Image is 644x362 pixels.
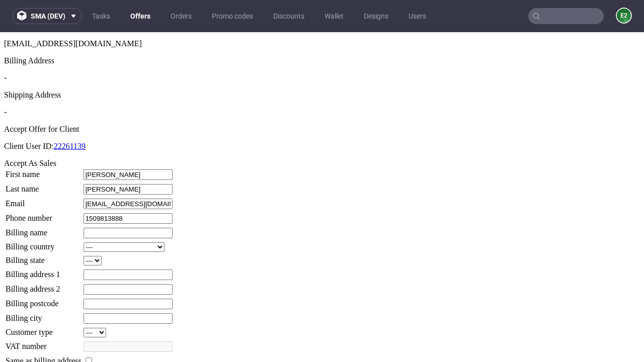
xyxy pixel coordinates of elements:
div: Accept As Sales [4,127,640,136]
td: Same as billing address [5,323,82,334]
td: First name [5,137,82,148]
a: Discounts [267,8,310,24]
td: Billing city [5,281,82,292]
a: Designs [358,8,394,24]
a: Wallet [318,8,350,24]
span: sma (dev) [31,13,65,20]
a: Offers [124,8,156,24]
td: Email [5,166,82,177]
td: Customer type [5,295,82,306]
td: VAT number [5,309,82,320]
td: Last name [5,151,82,163]
span: - [4,75,7,84]
a: Tasks [86,8,116,24]
a: Promo codes [206,8,259,24]
button: sma (dev) [12,8,82,24]
a: 22261139 [54,110,86,118]
td: Billing postcode [5,266,82,278]
td: Billing state [5,223,82,234]
a: Users [403,8,432,24]
td: Billing address 1 [5,237,82,248]
span: - [4,41,7,50]
td: Phone number [5,180,82,192]
td: Billing name [5,195,82,207]
div: Shipping Address [4,58,640,67]
a: Orders [165,8,198,24]
td: Billing address 2 [5,251,82,263]
div: Accept Offer for Client [4,93,640,102]
span: [EMAIL_ADDRESS][DOMAIN_NAME] [4,7,142,16]
div: Billing Address [4,24,640,33]
p: Client User ID: [4,110,640,119]
td: Billing country [5,210,82,220]
figcaption: e2 [617,9,631,23]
